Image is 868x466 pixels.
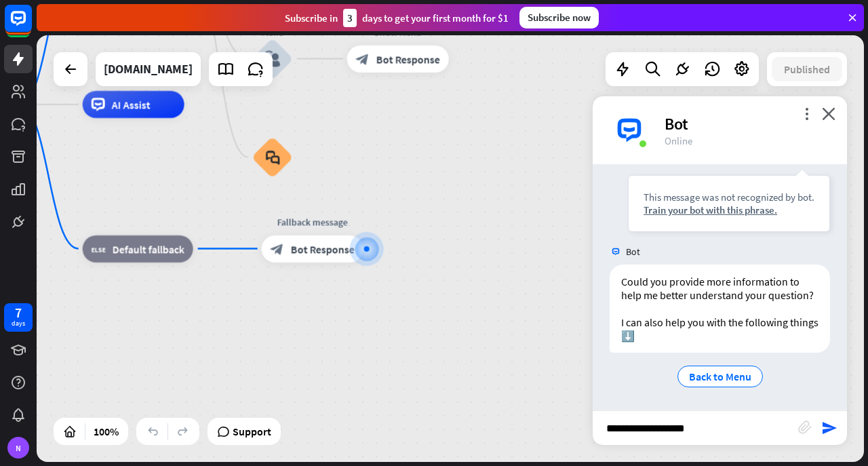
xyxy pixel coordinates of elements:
div: 100% [90,421,123,442]
div: Could you provide more information to help me better understand your question? I can also help yo... [610,265,830,353]
div: Fallback message [252,215,374,229]
span: Support [233,421,271,442]
i: block_faq [265,150,279,165]
div: 3 [343,9,357,27]
span: Bot Response [291,242,355,256]
div: 7 [15,307,22,319]
div: days [12,319,25,328]
div: Train your bot with this phrase. [644,203,814,216]
i: more_vert [800,107,813,120]
div: Subscribe in days to get your first month for $1 [285,9,509,27]
i: send [821,420,837,436]
i: block_fallback [92,242,106,256]
div: Online [665,134,831,147]
div: This message was not recognized by bot. [644,191,814,203]
button: Open LiveChat chat widget [11,5,52,46]
i: close [822,107,835,120]
div: videnskab.dk [104,52,193,86]
div: Bot [665,113,831,134]
span: AI Assist [112,98,151,111]
span: Default fallback [113,242,184,256]
div: Menu [232,25,313,39]
a: 7 days [4,303,33,332]
div: Show Menu [337,25,459,39]
button: Published [772,57,842,81]
span: Bot [626,246,640,258]
span: Bot Response [376,52,440,66]
i: block_bot_response [271,242,284,256]
span: Back to Menu [689,370,751,383]
div: N [7,437,29,459]
i: block_bot_response [356,52,370,66]
i: block_attachment [798,421,812,434]
i: block_user_input [264,51,281,67]
div: Subscribe now [519,7,599,28]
